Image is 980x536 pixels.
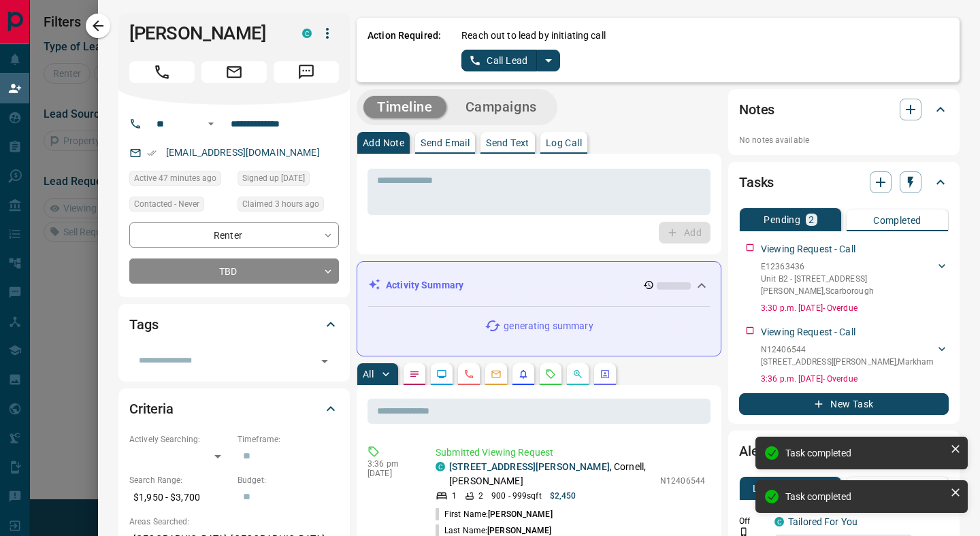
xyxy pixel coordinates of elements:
p: [DATE] [367,469,415,478]
button: New Task [739,393,949,415]
p: Send Email [421,138,470,148]
button: Campaigns [452,96,551,118]
svg: Email Verified [147,148,157,158]
div: Tue Sep 16 2025 [238,197,339,216]
svg: Listing Alerts [518,369,529,380]
h2: Tags [129,314,158,335]
p: Pending [764,215,800,224]
button: Open [315,352,334,371]
p: N12406544 [660,475,705,487]
div: split button [461,50,560,71]
div: Task completed [785,491,945,502]
p: 900 - 999 sqft [491,490,541,502]
p: 3:30 p.m. [DATE] - Overdue [761,302,949,314]
svg: Agent Actions [600,369,610,380]
svg: Requests [545,369,556,380]
h2: Tasks [739,171,774,193]
p: Timeframe: [238,433,339,446]
h2: Criteria [129,398,174,420]
p: Viewing Request - Call [761,242,855,256]
button: Call Lead [461,50,537,71]
p: Reach out to lead by initiating call [461,29,606,43]
p: Activity Summary [386,278,463,292]
div: Sat Sep 04 2021 [238,171,339,190]
p: 1 [452,490,457,502]
p: All [363,369,374,379]
p: $1,950 - $3,700 [129,486,231,509]
p: 2 [808,215,814,224]
div: condos.ca [302,29,312,38]
span: Signed up [DATE] [242,171,305,185]
p: Off [739,515,766,527]
a: [EMAIL_ADDRESS][DOMAIN_NAME] [166,147,320,158]
span: Contacted - Never [134,197,199,211]
p: Action Required: [367,29,441,71]
span: [PERSON_NAME] [487,526,551,535]
p: 2 [478,490,483,502]
div: condos.ca [436,462,445,471]
div: E12363436Unit B2 - [STREET_ADDRESS][PERSON_NAME],Scarborough [761,258,949,300]
span: Active 47 minutes ago [134,171,216,185]
p: Search Range: [129,474,231,486]
p: Unit B2 - [STREET_ADDRESS][PERSON_NAME] , Scarborough [761,273,935,297]
div: Task completed [785,448,945,458]
span: Message [274,61,339,83]
p: Actively Searching: [129,433,231,446]
p: E12363436 [761,261,935,273]
p: First Name: [436,508,553,520]
p: Log Call [546,138,582,148]
div: Tasks [739,166,949,199]
p: 3:36 p.m. [DATE] - Overdue [761,373,949,385]
svg: Lead Browsing Activity [436,369,447,380]
div: Activity Summary [368,273,710,298]
svg: Opportunities [572,369,583,380]
p: generating summary [504,319,593,333]
p: Budget: [238,474,339,486]
span: [PERSON_NAME] [488,509,552,519]
p: Submitted Viewing Request [436,446,705,460]
p: N12406544 [761,344,934,356]
p: Completed [873,216,921,225]
p: Add Note [363,138,404,148]
span: Claimed 3 hours ago [242,197,319,211]
div: Notes [739,93,949,126]
p: 3:36 pm [367,459,415,469]
div: TBD [129,258,339,284]
h1: [PERSON_NAME] [129,22,282,44]
p: Viewing Request - Call [761,325,855,339]
button: Open [203,116,219,132]
h2: Alerts [739,440,774,462]
p: Send Text [486,138,529,148]
svg: Emails [491,369,502,380]
p: Areas Searched: [129,516,339,528]
button: Timeline [363,96,446,118]
p: , Cornell, [PERSON_NAME] [449,460,653,488]
div: Alerts [739,435,949,467]
svg: Calls [463,369,474,380]
h2: Notes [739,99,774,120]
a: [STREET_ADDRESS][PERSON_NAME] [449,461,610,472]
div: Criteria [129,392,339,425]
span: Email [201,61,267,83]
div: Tue Sep 16 2025 [129,171,231,190]
div: Tags [129,308,339,341]
p: No notes available [739,134,949,146]
p: $2,450 [550,490,576,502]
svg: Notes [409,369,420,380]
p: [STREET_ADDRESS][PERSON_NAME] , Markham [761,356,934,368]
div: Renter [129,222,339,248]
div: N12406544[STREET_ADDRESS][PERSON_NAME],Markham [761,341,949,371]
span: Call [129,61,195,83]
